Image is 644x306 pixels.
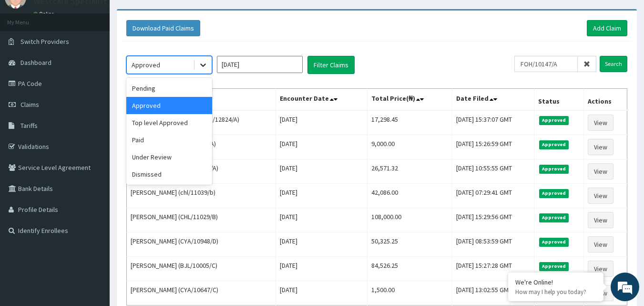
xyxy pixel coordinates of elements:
span: Dashboard [20,58,51,67]
a: View [588,236,613,253]
span: Approved [539,165,569,173]
td: [DATE] 15:26:59 GMT [452,135,534,159]
a: View [588,188,613,204]
input: Search by HMO ID [514,56,578,72]
td: [DATE] [276,208,368,232]
div: Minimize live chat window [156,5,179,28]
td: [DATE] 13:02:55 GMT [452,281,534,306]
img: d_794563401_company_1708531726252_794563401 [18,48,39,72]
th: Status [534,89,583,111]
td: [DATE] 08:53:59 GMT [452,232,534,257]
td: [PERSON_NAME] (BJL/10005/C) [127,257,276,281]
td: 42,086.00 [368,184,452,208]
span: Approved [539,213,569,222]
p: How may I help you today? [515,288,596,296]
div: Approved [126,97,212,114]
td: [DATE] [276,110,368,135]
span: Tariffs [20,121,38,130]
div: Under Review [126,148,212,166]
div: Chat with us now [50,53,160,66]
a: Add Claim [587,20,627,36]
td: [DATE] [276,135,368,159]
input: Search [600,56,627,72]
span: Approved [539,238,569,246]
a: View [588,163,613,179]
a: View [588,139,613,155]
td: 26,571.32 [368,159,452,184]
span: Approved [539,262,569,271]
th: Actions [584,89,627,111]
td: [DATE] 07:29:41 GMT [452,184,534,208]
a: View [588,212,613,228]
td: [DATE] 15:27:28 GMT [452,257,534,281]
div: Paid [126,131,212,148]
td: 84,526.25 [368,257,452,281]
button: Download Paid Claims [126,20,200,36]
button: Filter Claims [307,56,355,74]
a: Online [33,11,56,17]
div: Approved [132,60,160,70]
td: [PERSON_NAME] (CYA/10647/C) [127,281,276,306]
td: [PERSON_NAME] (CYA/10948/D) [127,232,276,257]
input: Select Month and Year [217,56,303,73]
a: View [588,261,613,277]
td: [PERSON_NAME] (chl/11039/b) [127,184,276,208]
td: [DATE] [276,159,368,184]
td: [DATE] 15:37:07 GMT [452,110,534,135]
textarea: Type your message and hit 'Enter' [5,204,182,238]
td: [PERSON_NAME] (CHL/11029/B) [127,208,276,232]
span: Approved [539,140,569,149]
span: Claims [20,100,39,109]
td: 9,000.00 [368,135,452,159]
span: We're online! [55,92,132,189]
div: Pending [126,80,212,97]
td: [DATE] [276,184,368,208]
td: 50,325.25 [368,232,452,257]
span: Approved [539,116,569,125]
td: [DATE] [276,281,368,306]
div: We're Online! [515,278,596,286]
td: 17,298.45 [368,110,452,135]
td: 1,500.00 [368,281,452,306]
span: Approved [539,189,569,198]
td: [DATE] [276,257,368,281]
th: Total Price(₦) [368,89,452,111]
th: Encounter Date [276,89,368,111]
span: Switch Providers [20,37,69,46]
th: Date Filed [452,89,534,111]
td: [DATE] 15:29:56 GMT [452,208,534,232]
a: View [588,115,613,131]
td: 108,000.00 [368,208,452,232]
div: Top level Approved [126,114,212,131]
td: [DATE] 10:55:55 GMT [452,159,534,184]
div: Dismissed [126,166,212,183]
td: [DATE] [276,232,368,257]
